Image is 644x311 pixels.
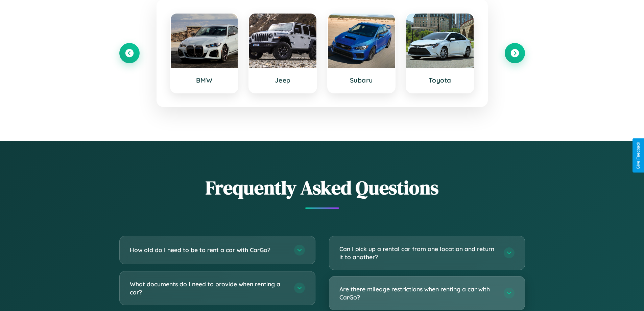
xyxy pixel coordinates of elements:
h3: BMW [177,76,231,84]
div: Give Feedback [636,142,641,169]
h3: Jeep [256,76,310,84]
h3: Toyota [413,76,467,84]
h2: Frequently Asked Questions [119,175,525,201]
h3: Subaru [335,76,388,84]
h3: Can I pick up a rental car from one location and return it to another? [339,245,497,261]
h3: Are there mileage restrictions when renting a car with CarGo? [339,285,497,302]
h3: How old do I need to be to rent a car with CarGo? [130,246,287,254]
h3: What documents do I need to provide when renting a car? [130,280,287,296]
